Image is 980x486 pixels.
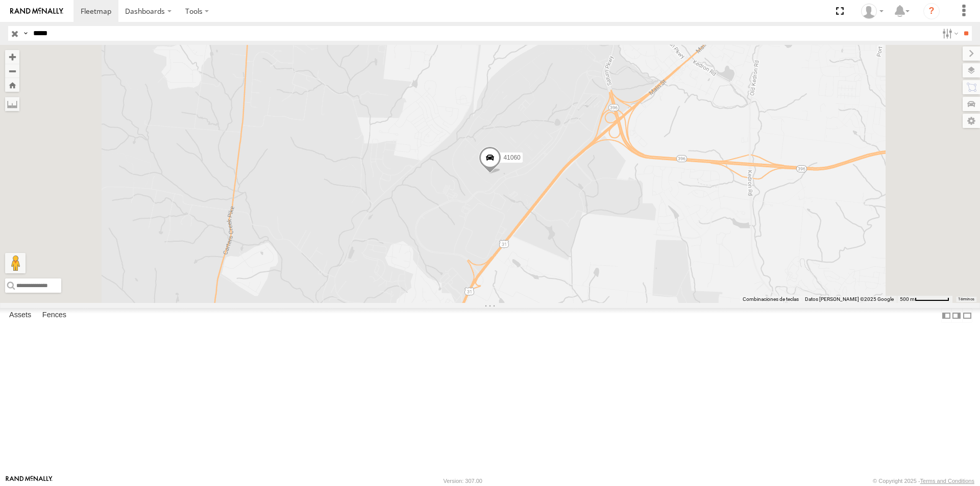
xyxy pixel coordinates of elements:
label: Hide Summary Table [962,308,972,323]
span: 500 m [900,296,915,302]
div: © Copyright 2025 - [873,478,974,484]
label: Fences [37,309,71,323]
button: Escala del mapa: 500 m por 64 píxeles [897,296,952,303]
label: Measure [5,97,19,111]
button: Zoom Home [5,78,19,92]
button: Zoom out [5,64,19,78]
a: Términos (se abre en una nueva pestaña) [958,297,974,301]
i: ? [923,3,940,19]
div: Version: 307.00 [444,478,482,484]
img: rand-logo.svg [10,8,63,15]
label: Search Filter Options [938,26,960,41]
button: Arrastra al hombrecito al mapa para abrir Street View [5,253,26,273]
a: Visit our Website [6,476,53,486]
label: Search Query [21,26,30,41]
label: Dock Summary Table to the Left [941,308,951,323]
a: Terms and Conditions [920,478,974,484]
label: Dock Summary Table to the Right [951,308,962,323]
button: Zoom in [5,50,19,64]
label: Assets [4,309,36,323]
label: Map Settings [963,114,980,128]
button: Combinaciones de teclas [743,296,799,303]
div: Miguel Cantu [857,4,887,19]
span: Datos [PERSON_NAME] ©2025 Google [805,296,894,302]
span: 41060 [503,154,520,161]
